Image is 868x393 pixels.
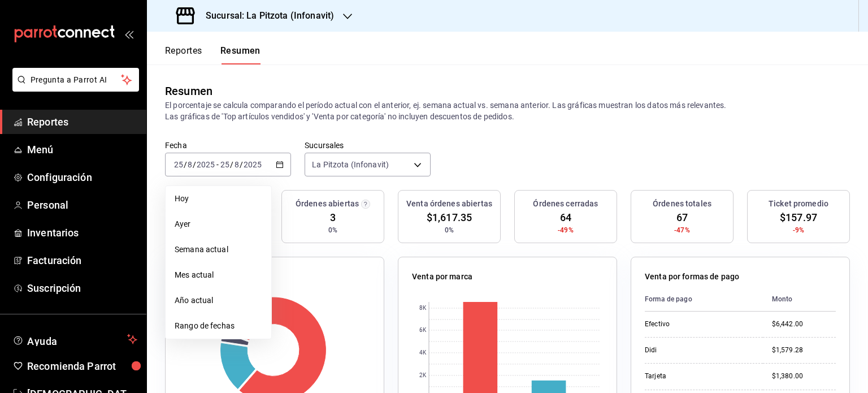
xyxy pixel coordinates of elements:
span: Pregunta a Parrot AI [31,74,121,86]
span: 0% [445,225,454,235]
div: navigation tabs [165,45,261,64]
h3: Órdenes abiertas [296,198,359,210]
span: 3 [330,210,336,225]
div: Tarjeta [645,372,754,381]
input: -- [220,160,230,169]
button: open_drawer_menu [124,29,133,38]
input: -- [234,160,240,169]
h3: Venta órdenes abiertas [406,198,492,210]
div: Didi [645,346,754,355]
span: Hoy [175,193,262,205]
th: Monto [763,287,836,312]
span: 64 [560,210,571,225]
text: 2K [419,373,427,379]
span: Ayer [175,218,262,230]
text: 6K [419,327,427,334]
span: 0% [328,225,337,235]
h3: Órdenes totales [653,198,711,210]
div: $6,442.00 [772,319,836,329]
h3: Sucursal: La Pitzota (Infonavit) [197,9,334,23]
div: Resumen [165,83,212,100]
span: Semana actual [175,244,262,256]
input: ---- [243,160,262,169]
button: Pregunta a Parrot AI [12,68,139,92]
span: Suscripción [27,280,137,296]
div: Efectivo [645,319,754,329]
span: Ayuda [27,332,123,346]
input: ---- [196,160,215,169]
input: -- [187,160,193,169]
p: Venta por marca [412,271,472,283]
label: Sucursales [305,141,431,149]
span: -49% [558,225,574,235]
span: Rango de fechas [175,320,262,332]
span: Recomienda Parrot [27,359,137,374]
th: Forma de pago [645,287,763,312]
h3: Ticket promedio [769,198,828,210]
span: $157.97 [780,210,817,225]
span: -47% [674,225,690,235]
span: / [184,160,187,169]
span: -9% [793,225,804,235]
h3: Órdenes cerradas [533,198,598,210]
a: Pregunta a Parrot AI [8,82,139,94]
span: 67 [676,210,688,225]
div: $1,380.00 [772,372,836,381]
span: - [216,160,219,169]
button: Resumen [220,45,261,64]
span: Inventarios [27,225,137,240]
span: Configuración [27,170,137,185]
label: Fecha [165,141,291,149]
span: / [193,160,196,169]
span: Facturación [27,253,137,268]
span: Mes actual [175,269,262,281]
text: 4K [419,350,427,356]
span: Menú [27,142,137,157]
input: -- [173,160,184,169]
span: / [230,160,233,169]
span: / [240,160,243,169]
div: $1,579.28 [772,346,836,355]
button: Reportes [165,45,202,64]
span: $1,617.35 [427,210,472,225]
span: Personal [27,197,137,213]
p: Venta por formas de pago [645,271,739,283]
span: Reportes [27,114,137,129]
p: El porcentaje se calcula comparando el período actual con el anterior, ej. semana actual vs. sema... [165,100,850,122]
text: 8K [419,305,427,312]
span: Año actual [175,295,262,306]
span: La Pitzota (Infonavit) [312,159,389,170]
